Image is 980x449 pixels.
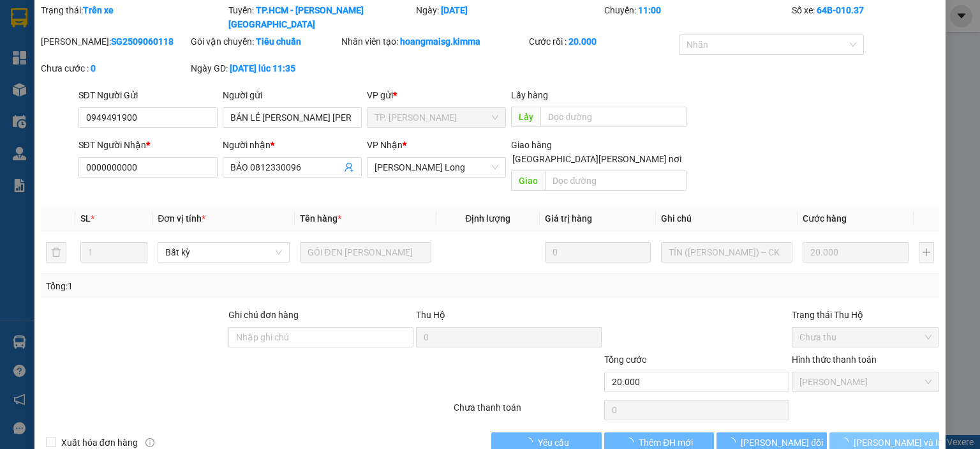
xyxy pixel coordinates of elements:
[799,372,932,392] span: Chuyển khoản
[227,3,415,31] div: Tuyến:
[344,162,354,172] span: user-add
[792,354,877,365] label: Hình thức thanh toán
[367,140,403,150] span: VP Nhận
[46,279,379,293] div: Tổng: 1
[300,213,341,224] span: Tên hàng
[341,34,526,49] div: Nhân viên tạo:
[840,438,854,446] span: loading
[145,438,154,447] span: info-circle
[375,108,498,127] span: TP. Hồ Chí Minh
[46,242,66,263] button: delete
[228,310,299,320] label: Ghi chú đơn hàng
[625,438,639,446] span: loading
[41,61,188,75] div: Chưa cước :
[603,3,791,31] div: Chuyến:
[415,3,602,31] div: Ngày:
[545,171,687,191] input: Dọc đường
[111,36,174,47] b: SG2509060118
[524,438,538,446] span: loading
[791,3,940,31] div: Số xe:
[400,36,480,47] b: hoangmaisg.kimma
[507,152,687,166] span: [GEOGRAPHIC_DATA][PERSON_NAME] nơi
[165,243,281,262] span: Bất kỳ
[545,242,651,263] input: 0
[511,90,548,100] span: Lấy hàng
[300,242,431,263] input: VD: Bàn, Ghế
[40,3,227,31] div: Trạng thái:
[228,327,413,347] input: Ghi chú đơn hàng
[568,36,597,47] b: 20.000
[792,308,939,322] div: Trạng thái Thu Hộ
[919,242,934,263] button: plus
[41,34,188,49] div: [PERSON_NAME]:
[78,138,218,152] div: SĐT Người Nhận
[661,242,792,263] input: Ghi Chú
[529,34,676,49] div: Cước rồi :
[545,213,592,224] span: Giá trị hàng
[91,63,96,73] b: 0
[416,310,445,320] span: Thu Hộ
[803,213,847,224] span: Cước hàng
[256,36,301,47] b: Tiêu chuẩn
[511,140,552,150] span: Giao hàng
[83,5,114,15] b: Trên xe
[78,88,218,102] div: SĐT Người Gửi
[638,5,661,15] b: 11:00
[228,5,364,29] b: TP.HCM - [PERSON_NAME][GEOGRAPHIC_DATA]
[441,5,468,15] b: [DATE]
[604,354,646,365] span: Tổng cước
[80,213,91,224] span: SL
[230,63,295,73] b: [DATE] lúc 11:35
[511,107,540,127] span: Lấy
[191,61,338,75] div: Ngày GD:
[191,34,338,49] div: Gói vận chuyển:
[452,400,602,423] div: Chưa thanh toán
[727,438,741,446] span: loading
[223,138,362,152] div: Người nhận
[817,5,864,15] b: 64B-010.37
[367,88,506,102] div: VP gửi
[465,213,510,224] span: Định lượng
[511,171,545,191] span: Giao
[223,88,362,102] div: Người gửi
[375,158,498,177] span: Vĩnh Long
[540,107,687,127] input: Dọc đường
[656,206,798,231] th: Ghi chú
[158,213,205,224] span: Đơn vị tính
[803,242,909,263] input: 0
[799,328,932,347] span: Chưa thu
